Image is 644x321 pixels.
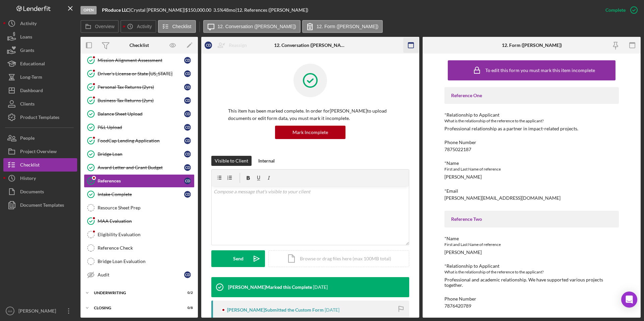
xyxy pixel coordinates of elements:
[184,97,191,104] div: C D
[20,145,57,160] div: Project Overview
[120,20,156,33] button: Activity
[20,185,44,200] div: Documents
[292,126,328,139] div: Mark Incomplete
[20,111,59,126] div: Product Templates
[258,156,275,166] div: Internal
[185,7,213,13] div: $150,000.00
[98,98,184,103] div: Business Tax Returns (2yrs)
[84,201,195,214] a: Resource Sheet Prep
[98,245,194,251] div: Reference Check
[229,39,247,52] div: Reassign
[444,303,471,309] div: 7876420789
[444,126,578,131] div: Professional relationship as a partner in impact-related projects.
[98,84,184,90] div: Personal Tax Returns (2yrs)
[20,97,35,112] div: Clients
[84,54,195,67] a: Mission Alignment AssessmentCD
[20,131,35,146] div: People
[84,268,195,281] a: AuditCD
[3,17,77,30] button: Activity
[158,20,196,33] button: Checklist
[3,131,77,145] button: People
[313,284,328,290] time: 2025-08-04 13:41
[444,147,471,152] div: 7875022187
[213,7,223,13] div: 3.5 %
[102,7,130,13] div: |
[444,277,619,288] div: Professional and academic relationship. We have supported various projects together.
[84,94,195,107] a: Business Tax Returns (2yrs)CD
[621,292,637,308] div: Open Intercom Messenger
[228,284,312,290] div: [PERSON_NAME] Marked this Complete
[218,24,296,29] label: 12. Conversation ([PERSON_NAME])
[84,228,195,241] a: Eligibility Evaluation
[98,151,184,157] div: Bridge Loan
[444,118,619,124] div: What is the relationship of the reference to the applicant?
[20,84,43,99] div: Dashboard
[444,296,619,302] div: Phone Number
[137,24,152,29] label: Activity
[211,250,265,267] button: Send
[95,24,114,29] label: Overview
[98,71,184,76] div: Driver's License or State [US_STATE]
[129,43,149,48] div: Checklist
[444,112,619,118] div: *Relationship to Applicant
[102,7,129,13] b: PRoduce LLC
[599,3,641,17] button: Complete
[444,263,619,269] div: *Relationship to Applicant
[80,20,119,33] button: Overview
[317,24,378,29] label: 12. Form ([PERSON_NAME])
[444,166,619,173] div: First and Last Name of reference
[201,39,254,52] button: CDReassign
[485,68,595,73] div: To edit this form you must mark this item incomplete
[84,214,195,228] a: MAA Evaluation
[605,3,626,17] div: Complete
[3,57,77,70] button: Educational
[228,107,392,122] p: This item has been marked complete. In order for [PERSON_NAME] to upload documents or edit form d...
[444,188,619,194] div: *Email
[98,205,194,210] div: Resource Sheet Prep
[98,192,184,197] div: Intake Complete
[184,111,191,117] div: C D
[98,232,194,237] div: Eligibility Evaluation
[184,191,191,198] div: C D
[181,291,193,295] div: 0 / 2
[181,306,193,310] div: 0 / 8
[184,137,191,144] div: C D
[235,7,308,13] div: | 12. References ([PERSON_NAME])
[227,307,324,313] div: [PERSON_NAME] Submitted the Custom Form
[84,107,195,121] a: Balance Sheet UploadCD
[20,17,37,32] div: Activity
[3,111,77,124] a: Product Templates
[275,126,345,139] button: Mark Incomplete
[94,306,176,310] div: Closing
[3,185,77,198] a: Documents
[84,161,195,174] a: Award Letter and Grant BudgetCD
[80,6,97,14] div: Open
[20,158,40,173] div: Checklist
[98,165,184,170] div: Award Letter and Grant Budget
[3,70,77,84] button: Long-Term
[302,20,383,33] button: 12. Form ([PERSON_NAME])
[3,30,77,44] a: Loans
[184,271,191,278] div: C D
[17,304,60,319] div: [PERSON_NAME]
[84,67,195,80] a: Driver's License or State [US_STATE]CD
[84,188,195,201] a: Intake CompleteCD
[3,44,77,57] button: Grants
[3,84,77,97] button: Dashboard
[20,57,45,72] div: Educational
[444,160,619,166] div: *Name
[3,97,77,111] a: Clients
[84,255,195,268] a: Bridge Loan Evaluation
[20,172,36,187] div: History
[3,198,77,212] button: Document Templates
[98,259,194,264] div: Bridge Loan Evaluation
[172,24,192,29] label: Checklist
[184,84,191,90] div: C D
[444,140,619,145] div: Phone Number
